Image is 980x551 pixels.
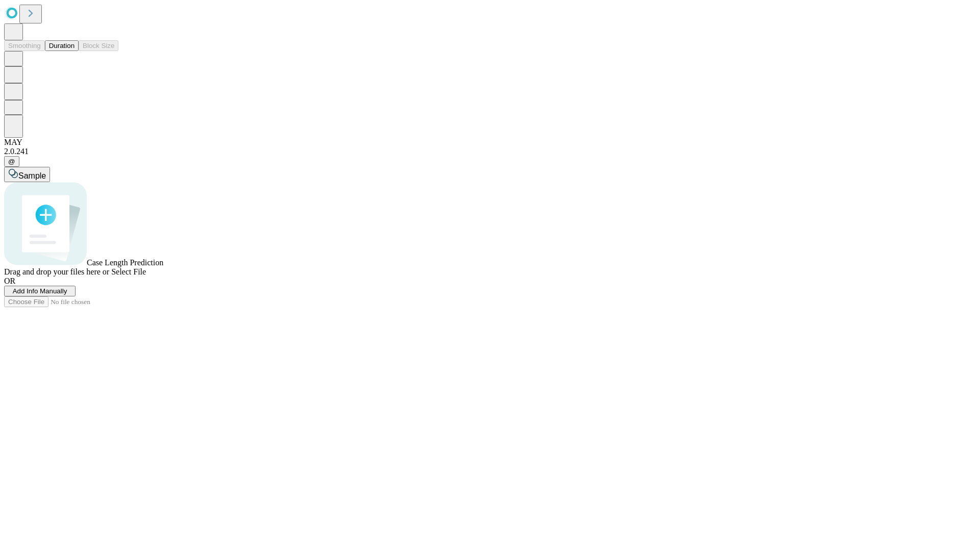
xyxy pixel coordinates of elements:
[13,287,67,295] span: Add Info Manually
[4,147,976,156] div: 2.0.241
[4,138,976,147] div: MAY
[111,267,146,276] span: Select File
[4,267,109,276] span: Drag and drop your files here or
[4,277,15,285] span: OR
[8,158,15,165] span: @
[45,40,79,51] button: Duration
[4,167,50,182] button: Sample
[4,156,19,167] button: @
[4,40,45,51] button: Smoothing
[87,258,163,267] span: Case Length Prediction
[4,286,76,296] button: Add Info Manually
[18,171,46,180] span: Sample
[79,40,118,51] button: Block Size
